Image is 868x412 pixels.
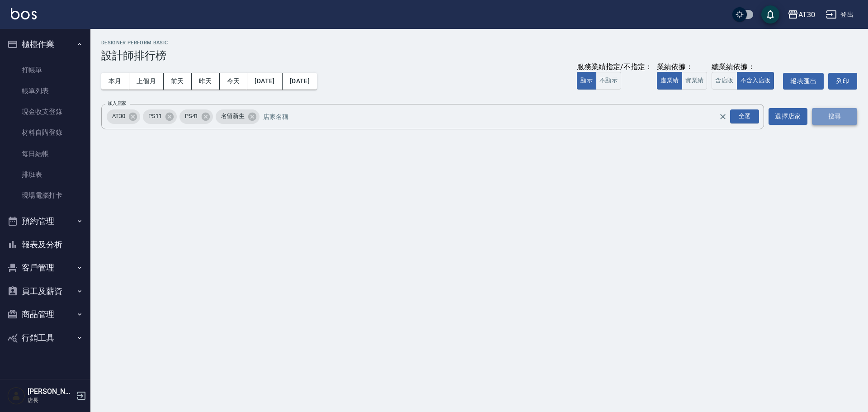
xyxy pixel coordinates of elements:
span: PS11 [143,112,167,121]
button: Open [728,108,761,125]
button: 預約管理 [4,209,87,233]
h3: 設計師排行榜 [101,49,857,62]
button: 顯示 [577,72,596,90]
button: 搜尋 [812,108,857,125]
button: [DATE] [247,73,282,90]
div: AT30 [798,9,815,20]
button: 虛業績 [657,72,682,90]
div: 總業績依據： [712,62,778,72]
button: Clear [717,110,729,123]
button: 本月 [101,73,129,90]
button: [DATE] [283,73,317,90]
a: 材料自購登錄 [4,122,87,143]
img: Logo [11,8,37,19]
button: 選擇店家 [769,108,807,125]
button: 含店販 [712,72,737,90]
a: 現金收支登錄 [4,101,87,122]
button: 上個月 [129,73,164,90]
label: 加入店家 [108,100,127,107]
button: 不含入店販 [737,72,774,90]
div: AT30 [107,109,140,124]
button: 登出 [822,6,857,23]
div: PS41 [179,109,213,124]
button: 列印 [828,73,857,90]
a: 每日結帳 [4,143,87,164]
input: 店家名稱 [261,109,735,124]
button: AT30 [784,5,819,24]
button: 前天 [164,73,192,90]
div: 全選 [730,109,759,123]
h2: Designer Perform Basic [101,40,857,46]
a: 打帳單 [4,60,87,81]
h5: [PERSON_NAME] [28,387,74,396]
button: 今天 [220,73,248,90]
div: 業績依據： [657,62,707,72]
div: 服務業績指定/不指定： [577,62,652,72]
span: AT30 [107,112,131,121]
button: 昨天 [192,73,220,90]
img: Person [7,387,25,405]
button: save [761,5,779,24]
span: PS41 [179,112,204,121]
p: 店長 [28,396,74,404]
button: 報表匯出 [783,73,824,90]
button: 員工及薪資 [4,279,87,303]
a: 帳單列表 [4,81,87,101]
span: 名留新生 [216,112,250,121]
button: 報表及分析 [4,233,87,256]
a: 現場電腦打卡 [4,185,87,206]
a: 排班表 [4,164,87,185]
button: 實業績 [682,72,707,90]
button: 商品管理 [4,303,87,326]
button: 客戶管理 [4,256,87,279]
button: 行銷工具 [4,326,87,350]
button: 不顯示 [596,72,621,90]
div: 名留新生 [216,109,259,124]
button: 櫃檯作業 [4,33,87,56]
div: PS11 [143,109,177,124]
